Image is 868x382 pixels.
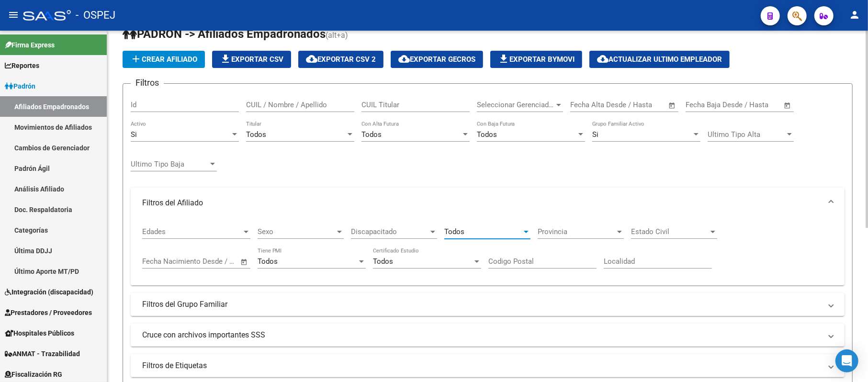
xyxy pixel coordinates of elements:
input: Start date [686,101,717,109]
span: Estado Civil [631,227,709,236]
div: Filtros del Afiliado [131,218,845,285]
span: Todos [444,227,464,236]
mat-expansion-panel-header: Filtros del Afiliado [131,188,845,218]
span: (alt+a) [326,31,348,40]
span: Todos [373,257,393,266]
span: Provincia [538,227,615,236]
button: Open calendar [782,100,793,111]
input: End date [725,101,772,109]
mat-icon: person [849,9,860,21]
button: Actualizar ultimo Empleador [589,51,730,68]
mat-panel-title: Cruce con archivos importantes SSS [142,330,822,340]
input: Start date [142,257,173,266]
button: Exportar GECROS [391,51,483,68]
span: Padrón [5,81,35,91]
span: Firma Express [5,40,55,50]
mat-icon: cloud_download [597,53,609,65]
span: Fiscalización RG [5,369,62,380]
span: Reportes [5,60,39,71]
span: Todos [361,130,382,139]
span: PADRON -> Afiliados Empadronados [123,27,326,41]
mat-icon: file_download [220,53,231,65]
mat-icon: cloud_download [306,53,317,65]
span: Actualizar ultimo Empleador [597,55,722,64]
span: Si [131,130,137,139]
span: ANMAT - Trazabilidad [5,348,80,359]
mat-expansion-panel-header: Filtros de Etiquetas [131,354,845,377]
span: - OSPEJ [76,5,115,26]
span: Exportar GECROS [398,55,475,64]
span: Crear Afiliado [130,55,197,64]
mat-panel-title: Filtros de Etiquetas [142,360,822,371]
span: Todos [477,130,497,139]
span: Discapacitado [351,227,428,236]
mat-icon: add [130,53,142,65]
input: End date [182,257,228,266]
span: Sexo [258,227,335,236]
button: Exportar Bymovi [490,51,582,68]
h3: Filtros [131,76,164,90]
mat-expansion-panel-header: Cruce con archivos importantes SSS [131,324,845,347]
span: Ultimo Tipo Alta [708,130,785,139]
span: Hospitales Públicos [5,328,74,338]
span: Seleccionar Gerenciador [477,101,554,109]
button: Crear Afiliado [123,51,205,68]
span: Todos [258,257,278,266]
span: Si [592,130,598,139]
span: Todos [246,130,266,139]
span: Ultimo Tipo Baja [131,160,208,169]
mat-panel-title: Filtros del Afiliado [142,198,822,208]
span: Exportar Bymovi [498,55,575,64]
button: Exportar CSV [212,51,291,68]
mat-icon: menu [8,9,19,21]
input: Start date [570,101,601,109]
span: Edades [142,227,242,236]
input: End date [610,101,656,109]
mat-panel-title: Filtros del Grupo Familiar [142,299,822,310]
mat-expansion-panel-header: Filtros del Grupo Familiar [131,293,845,316]
button: Open calendar [239,257,250,268]
div: Open Intercom Messenger [835,349,858,372]
span: Exportar CSV 2 [306,55,376,64]
mat-icon: cloud_download [398,53,410,65]
button: Exportar CSV 2 [298,51,383,68]
span: Exportar CSV [220,55,283,64]
span: Prestadores / Proveedores [5,307,92,318]
button: Open calendar [667,100,678,111]
span: Integración (discapacidad) [5,287,93,297]
mat-icon: file_download [498,53,509,65]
